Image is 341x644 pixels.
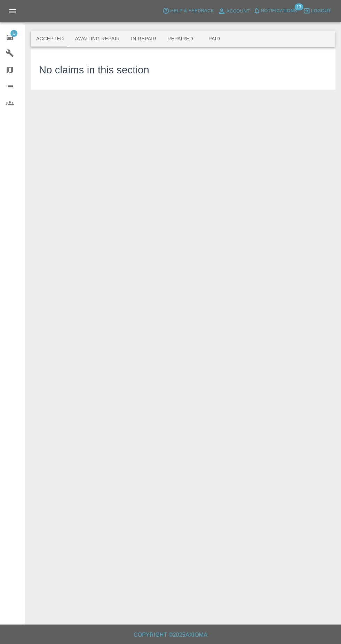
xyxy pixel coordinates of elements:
[216,6,252,17] a: Account
[162,31,199,47] button: Repaired
[126,31,162,47] button: In Repair
[170,7,214,15] span: Help & Feedback
[261,7,297,15] span: Notifications
[4,3,21,19] button: Open drawer
[39,63,149,78] h3: No claims in this section
[227,7,250,15] span: Account
[6,630,335,640] h6: Copyright © 2025 Axioma
[10,30,17,37] span: 1
[311,7,331,15] span: Logout
[31,31,69,47] button: Accepted
[199,31,230,47] button: Paid
[252,6,299,16] button: Notifications
[294,3,303,10] span: 13
[69,31,125,47] button: Awaiting Repair
[302,6,333,16] button: Logout
[161,6,215,16] button: Help & Feedback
